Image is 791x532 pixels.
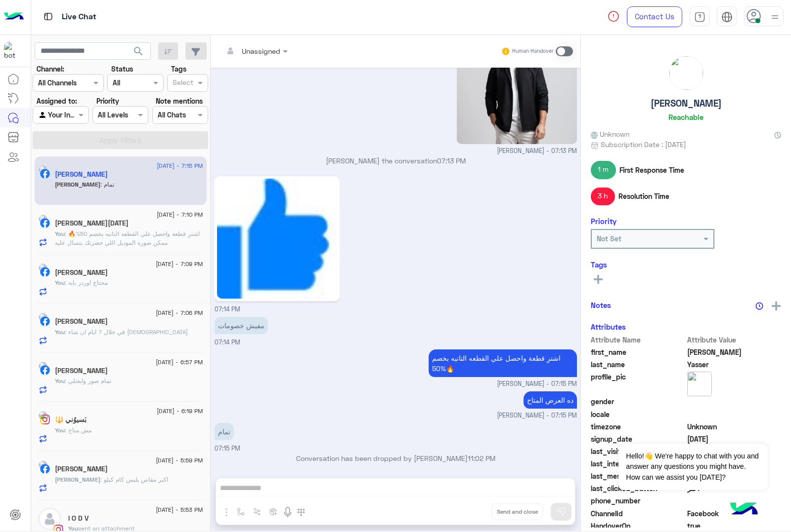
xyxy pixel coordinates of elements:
[669,56,703,90] img: picture
[65,279,108,286] span: محتاج اوردر بايه
[591,495,685,506] span: phone_number
[78,525,134,532] span: sent an attachment
[437,156,466,165] span: 07:13 PM
[55,476,100,483] span: [PERSON_NAME]
[55,426,65,434] span: You
[55,279,65,286] span: You
[215,317,268,334] p: 5/9/2025, 7:14 PM
[627,6,682,27] a: Contact Us
[157,407,203,416] span: [DATE] - 6:19 PM
[591,421,685,432] span: timezone
[687,521,782,531] span: true
[591,458,685,469] span: last_interaction
[215,339,240,346] span: 07:14 PM
[591,471,685,481] span: last_message
[40,218,50,228] img: Facebook
[55,465,108,473] h5: Mohamed Gaber
[497,380,577,389] span: [PERSON_NAME] - 07:15 PM
[39,215,47,224] img: picture
[687,495,782,506] span: null
[111,64,133,74] label: Status
[694,11,705,23] img: tab
[608,10,619,22] img: spinner
[39,264,47,272] img: picture
[591,335,685,345] span: Attribute Name
[215,453,577,463] p: Conversation has been dropped by [PERSON_NAME]
[39,411,47,420] img: picture
[55,219,129,228] h5: Essam Ramadan
[429,349,577,377] p: 5/9/2025, 7:15 PM
[157,161,203,170] span: [DATE] - 7:15 PM
[65,426,91,434] span: مش متاح
[55,181,100,188] span: [PERSON_NAME]
[591,521,685,531] span: HandoverOn
[39,313,47,322] img: picture
[491,503,543,520] button: Send and close
[591,483,685,494] span: last_clicked_button
[591,434,685,444] span: signup_date
[591,129,629,139] span: Unknown
[55,170,108,179] h5: Mohamed Yasser
[127,42,151,64] button: search
[217,179,337,299] img: 39178562_1505197616293642_5411344281094848512_n.png
[215,155,577,166] p: [PERSON_NAME] the conversation
[39,508,61,530] img: defaultAdmin.png
[591,260,781,269] h6: Tags
[687,372,712,396] img: picture
[687,335,782,345] span: Attribute Value
[497,411,577,420] span: [PERSON_NAME] - 07:15 PM
[601,139,686,150] span: Subscription Date : [DATE]
[65,377,111,384] span: تمام صور وابعتلي
[772,302,781,310] img: add
[42,10,54,23] img: tab
[591,409,685,419] span: locale
[96,96,119,106] label: Priority
[769,11,781,23] img: profile
[157,210,203,219] span: [DATE] - 7:10 PM
[4,6,24,27] img: Logo
[690,6,709,27] a: tab
[687,396,782,407] span: null
[40,415,50,424] img: Instagram
[68,514,88,523] h5: l O D V
[62,10,96,24] p: Live Chat
[591,396,685,407] span: gender
[591,188,615,205] span: 3 h
[55,416,87,424] h5: بَسيوُني 🔱
[755,302,763,310] img: notes
[171,64,186,74] label: Tags
[171,77,193,90] div: Select
[55,268,108,277] h5: yousef yousef
[687,409,782,419] span: null
[591,372,685,394] span: profile_pic
[37,96,77,106] label: Assigned to:
[512,47,554,55] small: Human Handover
[55,317,108,326] h5: Mahmoud Zakaria
[687,508,782,519] span: 0
[591,217,616,226] h6: Priority
[591,359,685,370] span: last_name
[100,181,114,188] span: تمام
[591,508,685,519] span: ChannelId
[39,362,47,371] img: picture
[215,305,240,313] span: 07:14 PM
[497,147,577,156] span: [PERSON_NAME] - 07:13 PM
[457,24,577,144] img: aW1hZ2UucG5n.png
[687,347,782,357] span: Mohamed
[591,161,616,179] span: 1 m
[156,505,203,514] span: [DATE] - 5:53 PM
[591,347,685,357] span: first_name
[524,391,577,409] p: 5/9/2025, 7:15 PM
[37,64,64,74] label: Channel:
[55,328,65,336] span: You
[40,316,50,326] img: Facebook
[100,476,168,483] span: اكبر مقاس يلبس كام كيلو
[132,45,144,57] span: search
[591,322,626,331] h6: Attributes
[156,358,203,367] span: [DATE] - 6:57 PM
[39,165,47,174] img: picture
[55,377,65,384] span: You
[651,98,722,109] h5: [PERSON_NAME]
[156,260,203,268] span: [DATE] - 7:09 PM
[687,359,782,370] span: Yasser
